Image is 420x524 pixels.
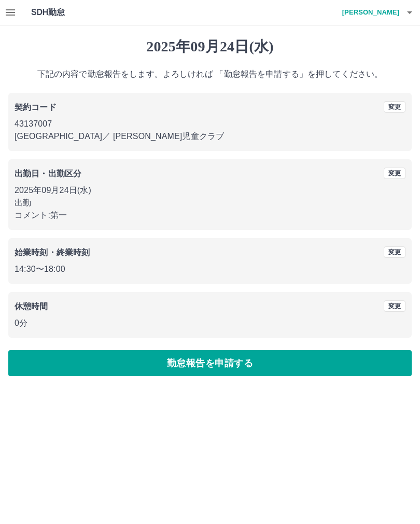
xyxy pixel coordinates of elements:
[15,197,405,209] p: 出勤
[8,38,412,56] h1: 2025年09月24日(水)
[15,317,405,329] p: 0分
[15,248,90,257] b: 始業時刻・終業時刻
[15,184,405,197] p: 2025年09月24日(水)
[15,209,405,222] p: コメント: 第一
[384,101,405,113] button: 変更
[15,169,81,178] b: 出勤日・出勤区分
[384,246,405,258] button: 変更
[15,118,405,130] p: 43137007
[15,302,48,311] b: 休憩時間
[15,103,57,112] b: 契約コード
[8,68,412,80] p: 下記の内容で勤怠報告をします。よろしければ 「勤怠報告を申請する」を押してください。
[8,350,412,376] button: 勤怠報告を申請する
[384,168,405,179] button: 変更
[15,130,405,143] p: [GEOGRAPHIC_DATA] ／ [PERSON_NAME]児童クラブ
[384,300,405,312] button: 変更
[15,263,405,275] p: 14:30 〜 18:00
